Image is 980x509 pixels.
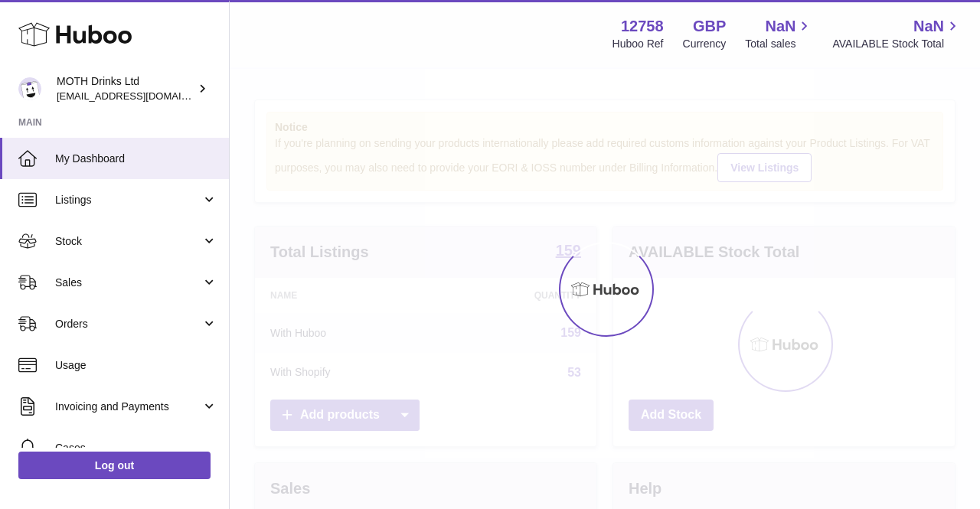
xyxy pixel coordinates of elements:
span: AVAILABLE Stock Total [832,37,962,51]
span: Usage [55,358,217,373]
span: Cases [55,441,217,455]
div: MOTH Drinks Ltd [57,74,194,103]
span: Total sales [745,37,813,51]
a: NaN Total sales [745,16,813,51]
img: orders@mothdrinks.com [18,77,41,100]
span: Stock [55,234,201,249]
strong: 12758 [621,16,664,37]
span: NaN [765,16,795,37]
strong: GBP [693,16,726,37]
span: [EMAIL_ADDRESS][DOMAIN_NAME] [57,90,225,102]
div: Huboo Ref [612,37,664,51]
span: Orders [55,317,201,331]
div: Currency [683,37,727,51]
span: My Dashboard [55,152,217,166]
span: Sales [55,276,201,290]
a: NaN AVAILABLE Stock Total [832,16,962,51]
a: Log out [18,452,211,479]
span: Invoicing and Payments [55,400,201,414]
span: Listings [55,193,201,207]
span: NaN [913,16,944,37]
